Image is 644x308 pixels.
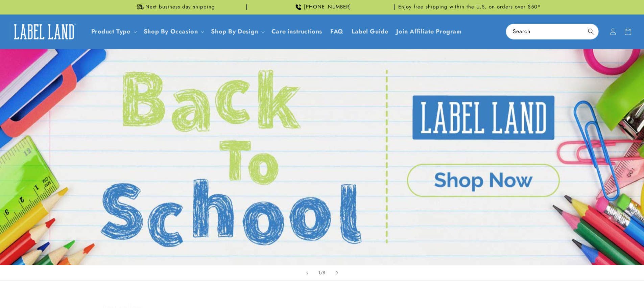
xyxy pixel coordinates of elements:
[320,269,323,276] span: /
[330,28,343,35] span: FAQ
[326,24,348,40] a: FAQ
[318,269,320,276] span: 1
[207,24,267,40] summary: Shop By Design
[144,28,198,35] span: Shop By Occasion
[583,24,598,39] button: Search
[140,24,207,40] summary: Shop By Occasion
[271,28,322,35] span: Care instructions
[145,4,215,10] span: Next business day shipping
[352,28,388,35] span: Label Guide
[8,19,80,45] a: Label Land
[10,21,78,42] img: Label Land
[323,269,326,276] span: 5
[87,24,140,40] summary: Product Type
[300,265,315,280] button: Previous slide
[398,4,541,10] span: Enjoy free shipping within the U.S. on orders over $50*
[304,4,351,10] span: [PHONE_NUMBER]
[396,28,461,35] span: Join Affiliate Program
[267,24,326,40] a: Care instructions
[392,24,466,40] a: Join Affiliate Program
[211,27,258,36] a: Shop By Design
[348,24,392,40] a: Label Guide
[330,265,344,280] button: Next slide
[91,27,130,36] a: Product Type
